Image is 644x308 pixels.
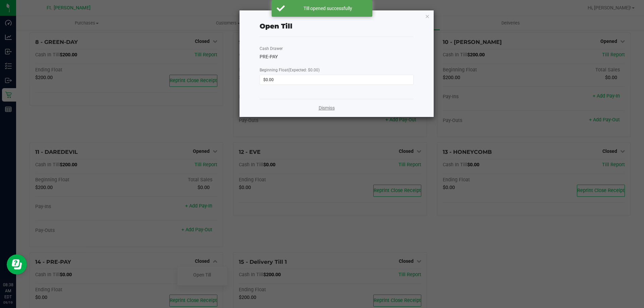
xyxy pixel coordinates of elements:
[319,105,335,112] a: Dismiss
[288,5,367,12] div: Till opened successfully
[260,46,283,52] label: Cash Drawer
[7,254,27,274] iframe: Resource center
[260,53,414,60] div: PRE-PAY
[260,21,292,31] div: Open Till
[288,68,320,72] span: (Expected: $0.00)
[260,68,320,72] span: Beginning Float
